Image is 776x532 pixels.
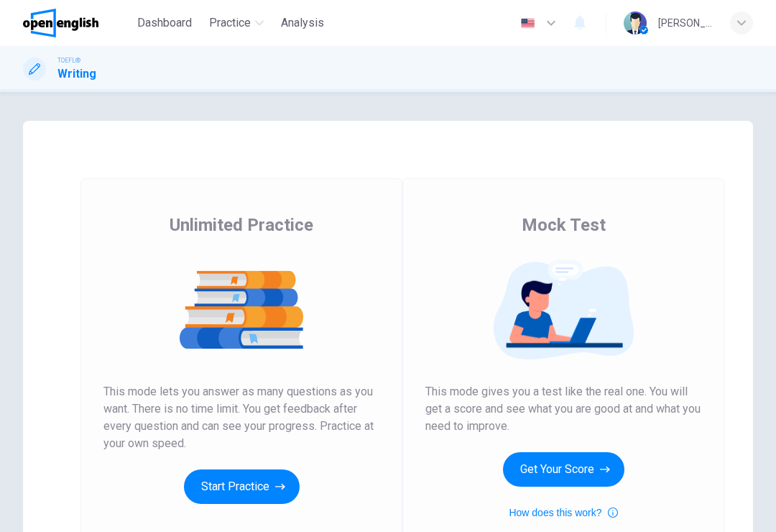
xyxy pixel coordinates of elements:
span: TOEFL® [57,55,80,65]
button: How does this work? [509,504,617,521]
h1: Writing [57,65,96,83]
img: Profile picture [624,12,647,35]
span: Dashboard [137,14,192,32]
div: [PERSON_NAME] [658,14,713,32]
span: Practice [209,14,251,32]
button: Dashboard [131,10,198,36]
img: OpenEnglish logo [23,9,98,37]
span: Mock Test [522,214,606,237]
span: This mode gives you a test like the real one. You will get a score and see what you are good at a... [425,383,701,435]
button: Analysis [275,10,330,36]
button: Get Your Score [503,452,624,487]
button: Practice [203,10,269,36]
span: Unlimited Practice [170,214,313,237]
span: This mode lets you answer as many questions as you want. There is no time limit. You get feedback... [103,383,379,452]
img: en [519,18,537,29]
button: Start Practice [184,469,300,504]
span: Analysis [281,14,324,32]
a: OpenEnglish logo [23,9,131,37]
